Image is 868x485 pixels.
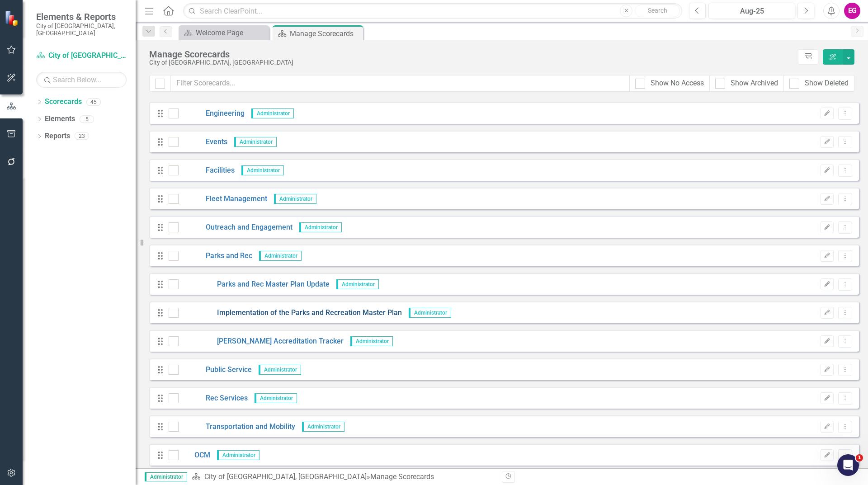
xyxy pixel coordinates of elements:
[648,7,667,14] span: Search
[731,78,778,89] div: Show Archived
[844,3,860,19] button: EG
[179,222,292,233] a: Outreach and Engagement
[75,132,89,140] div: 23
[179,108,245,119] a: Engineering
[45,97,82,107] a: Scorecards
[86,98,101,106] div: 45
[255,393,297,403] span: Administrator
[179,308,402,318] a: Implementation of the Parks and Recreation Master Plan
[259,365,301,375] span: Administrator
[36,22,127,37] small: City of [GEOGRAPHIC_DATA], [GEOGRAPHIC_DATA]
[5,10,20,26] img: ClearPoint Strategy
[712,6,792,17] div: Aug-25
[45,131,70,141] a: Reports
[409,308,451,318] span: Administrator
[302,422,344,432] span: Administrator
[192,472,495,482] div: » Manage Scorecards
[805,78,849,89] div: Show Deleted
[179,194,267,204] a: Fleet Management
[179,450,210,461] a: OCM
[259,251,302,261] span: Administrator
[274,194,316,204] span: Administrator
[179,165,235,176] a: Facilities
[170,75,630,92] input: Filter Scorecards...
[856,454,863,461] span: 1
[179,279,330,290] a: Parks and Rec Master Plan Update
[241,165,284,175] span: Administrator
[651,78,704,89] div: Show No Access
[196,27,267,38] div: Welcome Page
[251,108,294,118] span: Administrator
[299,222,342,232] span: Administrator
[179,336,344,347] a: [PERSON_NAME] Accreditation Tracker
[45,114,75,124] a: Elements
[179,393,248,404] a: Rec Services
[149,49,793,59] div: Manage Scorecards
[350,336,393,346] span: Administrator
[290,28,361,39] div: Manage Scorecards
[204,472,367,481] a: City of [GEOGRAPHIC_DATA], [GEOGRAPHIC_DATA]
[179,251,252,261] a: Parks and Rec
[149,59,793,66] div: City of [GEOGRAPHIC_DATA], [GEOGRAPHIC_DATA]
[36,72,127,88] input: Search Below...
[635,5,680,17] button: Search
[179,365,252,375] a: Public Service
[36,51,127,61] a: City of [GEOGRAPHIC_DATA], [GEOGRAPHIC_DATA]
[217,450,259,460] span: Administrator
[183,3,682,19] input: Search ClearPoint...
[179,137,227,147] a: Events
[837,454,859,476] iframe: Intercom live chat
[336,279,379,289] span: Administrator
[36,11,127,22] span: Elements & Reports
[145,472,187,481] span: Administrator
[179,422,295,432] a: Transportation and Mobility
[181,27,267,38] a: Welcome Page
[80,115,94,123] div: 5
[234,137,277,147] span: Administrator
[708,3,795,19] button: Aug-25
